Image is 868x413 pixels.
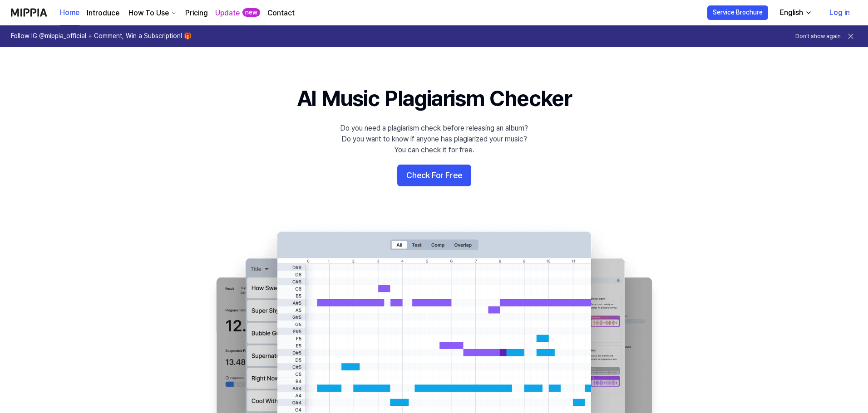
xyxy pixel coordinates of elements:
[707,5,768,20] button: Service Brochure
[60,0,79,25] a: Home
[773,4,818,22] button: English
[397,165,471,186] button: Check For Free
[127,8,178,19] button: How To Use
[87,8,119,19] a: Introduce
[795,33,841,40] button: Don't show again
[198,223,670,413] img: main Image
[11,32,192,41] h1: Follow IG @mippia_official + Comment, Win a Subscription! 🎁
[185,8,208,19] a: Pricing
[297,83,572,114] h1: AI Music Plagiarism Checker
[242,8,260,17] div: new
[340,123,528,155] div: Do you need a plagiarism check before releasing an album? Do you want to know if anyone has plagi...
[267,8,295,19] a: Contact
[778,7,805,18] div: English
[215,8,240,19] a: Update
[127,8,171,19] div: How To Use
